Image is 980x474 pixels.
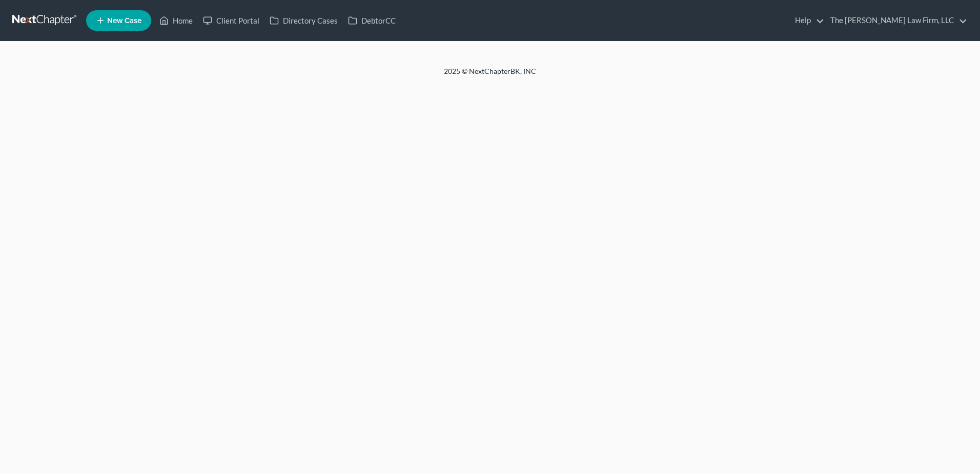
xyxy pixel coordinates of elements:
a: The [PERSON_NAME] Law Firm, LLC [825,11,967,30]
a: Client Portal [198,11,264,30]
div: 2025 © NextChapterBK, INC [198,66,782,85]
a: Home [154,11,198,30]
new-legal-case-button: New Case [86,10,151,31]
a: Help [790,11,824,30]
a: Directory Cases [264,11,343,30]
a: DebtorCC [343,11,401,30]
